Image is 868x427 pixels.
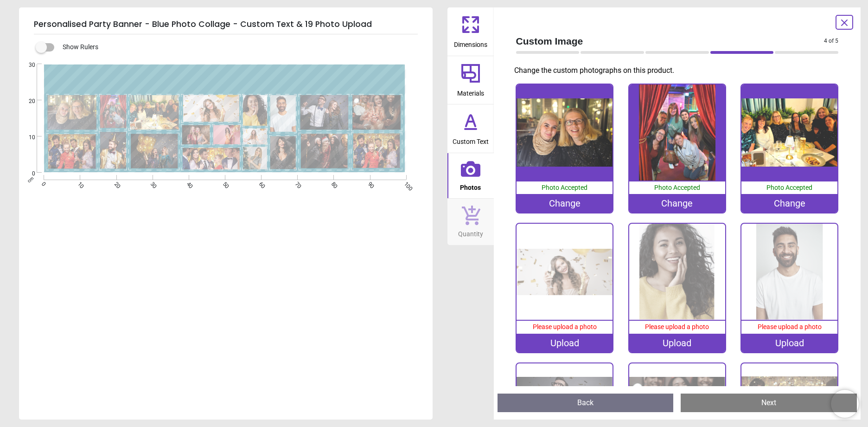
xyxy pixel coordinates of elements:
[447,199,494,245] button: Quantity
[498,394,674,412] button: Back
[257,181,263,187] span: 60
[517,334,613,352] div: Upload
[460,179,481,193] span: Photos
[741,334,837,352] div: Upload
[454,36,487,50] span: Dimensions
[18,61,35,69] span: 30
[18,170,35,178] span: 0
[831,390,859,418] iframe: Brevo live chat
[766,184,812,191] span: Photo Accepted
[76,181,82,187] span: 10
[41,42,433,53] div: Show Rulers
[447,56,494,104] button: Materials
[533,323,597,330] span: Please upload a photo
[517,194,613,213] div: Change
[293,181,299,187] span: 70
[34,15,418,34] h5: Personalised Party Banner - Blue Photo Collage - Custom Text & 19 Photo Upload
[681,394,857,412] button: Next
[39,181,45,187] span: 0
[185,181,191,187] span: 40
[645,323,709,330] span: Please upload a photo
[542,184,587,191] span: Photo Accepted
[457,84,484,98] span: Materials
[221,181,227,187] span: 50
[447,7,494,56] button: Dimensions
[148,181,154,187] span: 30
[112,181,118,187] span: 20
[654,184,700,191] span: Photo Accepted
[330,181,336,187] span: 80
[26,175,35,184] span: cm
[516,34,824,48] span: Custom Image
[758,323,822,330] span: Please upload a photo
[402,181,408,187] span: 100
[18,134,35,142] span: 10
[366,181,372,187] span: 90
[824,37,838,45] span: 4 of 5
[458,225,483,239] span: Quantity
[447,104,494,153] button: Custom Text
[18,97,35,105] span: 20
[447,153,494,199] button: Photos
[453,133,489,147] span: Custom Text
[629,334,725,352] div: Upload
[629,194,725,213] div: Change
[741,194,837,213] div: Change
[514,65,846,76] p: Change the custom photographs on this product.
